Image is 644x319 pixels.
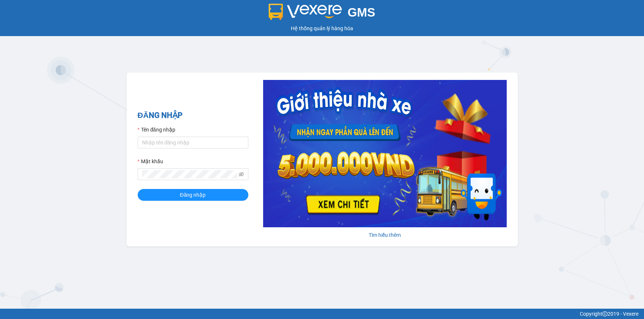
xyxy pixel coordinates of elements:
span: Đăng nhập [180,191,206,199]
span: GMS [348,6,375,19]
h2: ĐĂNG NHẬP [138,109,248,122]
div: Copyright 2019 - Vexere [6,310,638,318]
span: copyright [602,311,607,316]
input: Mật khẩu [142,170,237,178]
img: logo 2 [269,4,342,20]
img: banner-0 [263,80,507,227]
div: Tìm hiểu thêm [263,231,507,239]
label: Mật khẩu [138,157,163,165]
span: eye-invisible [239,172,244,177]
label: Tên đăng nhập [138,126,175,134]
div: Hệ thống quản lý hàng hóa [2,24,642,32]
button: Đăng nhập [138,189,248,201]
a: GMS [269,11,375,17]
input: Tên đăng nhập [138,137,248,148]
